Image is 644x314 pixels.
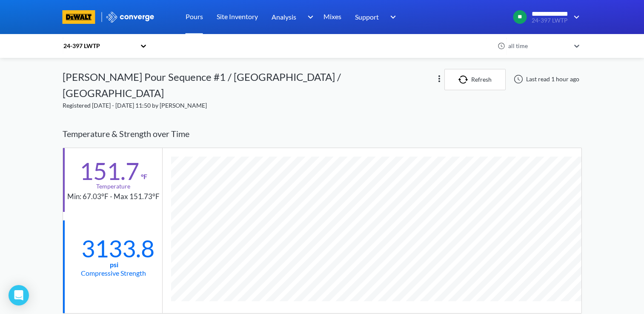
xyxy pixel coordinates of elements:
img: downArrow.svg [302,12,316,22]
img: logo_ewhite.svg [106,11,155,23]
div: 24-397 LWTP [63,41,136,51]
div: Open Intercom Messenger [9,285,29,305]
div: 3133.8 [81,238,145,259]
img: downArrow.svg [385,12,398,22]
span: Registered [DATE] - [DATE] 11:50 by [PERSON_NAME] [63,102,207,109]
div: Temperature & Strength over Time [63,120,582,147]
div: Compressive Strength [81,268,146,278]
img: icon-refresh.svg [458,75,471,84]
div: 151.7 [80,160,139,182]
span: Analysis [272,11,296,22]
div: Min: 67.03°F - Max 151.73°F [67,191,160,203]
img: more.svg [434,74,444,84]
button: Refresh [444,69,506,90]
span: Support [355,11,379,22]
div: Temperature [96,182,130,191]
div: [PERSON_NAME] Pour Sequence #1 / [GEOGRAPHIC_DATA] / [GEOGRAPHIC_DATA] [63,69,435,101]
img: branding logo [63,10,95,24]
a: branding logo [63,10,106,24]
img: icon-clock.svg [498,42,505,50]
div: Last read 1 hour ago [509,74,582,84]
div: all time [506,41,570,51]
img: downArrow.svg [568,12,582,22]
span: 24-397 LWTP [532,17,568,24]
